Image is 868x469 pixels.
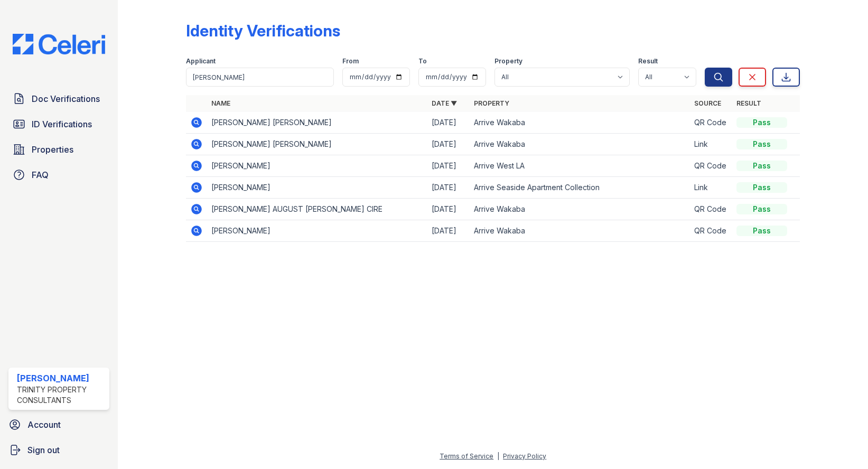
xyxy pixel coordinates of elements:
[8,88,109,109] a: Doc Verifications
[4,414,114,435] a: Account
[207,177,427,199] td: [PERSON_NAME]
[32,118,92,130] span: ID Verifications
[690,155,732,177] td: QR Code
[8,164,109,185] a: FAQ
[27,444,60,456] span: Sign out
[432,99,457,107] a: Date ▼
[470,155,690,177] td: Arrive West LA
[470,134,690,155] td: Arrive Wakaba
[427,155,470,177] td: [DATE]
[207,112,427,134] td: [PERSON_NAME] [PERSON_NAME]
[8,114,109,135] a: ID Verifications
[418,57,427,65] label: To
[427,112,470,134] td: [DATE]
[470,112,690,134] td: Arrive Wakaba
[470,177,690,199] td: Arrive Seaside Apartment Collection
[427,134,470,155] td: [DATE]
[32,168,49,181] span: FAQ
[503,452,546,460] a: Privacy Policy
[736,161,787,171] div: Pass
[211,99,230,107] a: Name
[207,199,427,220] td: [PERSON_NAME] AUGUST [PERSON_NAME] CIRE
[186,57,216,65] label: Applicant
[186,21,340,40] div: Identity Verifications
[207,134,427,155] td: [PERSON_NAME] [PERSON_NAME]
[690,199,732,220] td: QR Code
[207,220,427,242] td: [PERSON_NAME]
[440,452,493,460] a: Terms of Service
[690,220,732,242] td: QR Code
[4,439,114,461] a: Sign out
[736,226,787,236] div: Pass
[736,204,787,214] div: Pass
[690,134,732,155] td: Link
[470,199,690,220] td: Arrive Wakaba
[8,139,109,160] a: Properties
[186,68,334,87] input: Search by name or phone number
[427,177,470,199] td: [DATE]
[342,57,359,65] label: From
[474,99,509,107] a: Property
[494,57,522,65] label: Property
[17,372,105,384] div: [PERSON_NAME]
[427,220,470,242] td: [DATE]
[207,155,427,177] td: [PERSON_NAME]
[736,139,787,149] div: Pass
[32,143,73,156] span: Properties
[470,220,690,242] td: Arrive Wakaba
[736,117,787,128] div: Pass
[497,452,499,460] div: |
[690,112,732,134] td: QR Code
[638,57,658,65] label: Result
[736,99,761,107] a: Result
[690,177,732,199] td: Link
[427,199,470,220] td: [DATE]
[17,384,105,406] div: Trinity Property Consultants
[694,99,721,107] a: Source
[736,182,787,193] div: Pass
[4,34,114,54] img: CE_Logo_Blue-a8612792a0a2168367f1c8372b55b34899dd931a85d93a1a3d3e32e68fde9ad4.png
[27,418,61,431] span: Account
[32,92,100,105] span: Doc Verifications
